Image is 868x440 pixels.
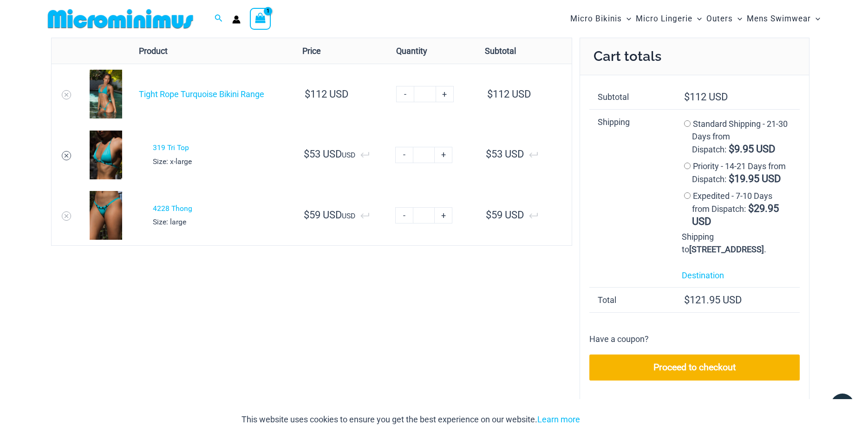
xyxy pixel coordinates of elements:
bdi: 112 USD [305,88,348,100]
th: Price [294,38,388,64]
span: $ [304,209,309,221]
a: 319 Tri Top [153,143,189,152]
input: Product quantity [413,147,435,163]
span: $ [729,173,734,184]
span: Mens Swimwear [747,7,811,31]
p: large [153,215,287,229]
img: Tight Rope Turquoise 319 Tri Top 4228 Thong Bottom 03 [90,70,122,118]
span: Micro Lingerie [636,7,692,31]
a: OutersMenu ToggleMenu Toggle [704,5,744,33]
span: Micro Bikinis [570,7,622,31]
a: Remove Tight Rope Turquoise Bikini Range from cart [62,90,71,99]
a: Destination [682,270,724,280]
th: Subtotal [476,38,572,64]
bdi: 59 USD [304,209,342,221]
span: Menu Toggle [692,7,702,31]
a: Micro LingerieMenu ToggleMenu Toggle [633,5,704,33]
th: Total [589,287,673,312]
span: $ [305,88,310,100]
bdi: 53 USD [304,148,342,160]
input: Product quantity [414,86,436,102]
img: Tight Rope Turquoise 4228 Thong Bottom 01 [90,191,122,240]
h2: Cart totals [580,38,809,75]
span: $ [486,209,491,221]
th: Subtotal [589,85,673,109]
span: $ [684,91,690,103]
span: Menu Toggle [622,7,631,31]
span: $ [487,88,493,100]
span: $ [748,203,754,214]
a: Proceed to checkout [589,355,800,381]
bdi: 9.95 USD [729,143,775,155]
span: Menu Toggle [733,7,742,31]
img: MM SHOP LOGO FLAT [44,8,197,29]
a: Search icon link [215,13,223,25]
bdi: 112 USD [487,88,531,100]
dt: Size: [153,155,168,169]
a: View Shopping Cart, 1 items [250,8,271,29]
span: USD [301,211,368,220]
bdi: 121.95 USD [684,294,742,306]
span: $ [729,143,734,155]
iframe: Secure express checkout frame [587,387,802,414]
button: Accept [587,408,627,431]
bdi: 59 USD [486,209,524,221]
p: This website uses cookies to ensure you get the best experience on our website. [241,413,580,427]
a: + [435,207,452,223]
a: - [396,86,414,102]
a: + [435,147,452,163]
a: Remove 4228 Thong from cart [62,211,71,221]
span: USD [301,151,368,159]
a: Mens SwimwearMenu ToggleMenu Toggle [744,5,822,33]
th: Product [131,38,294,64]
label: Priority - 14-21 Days from Dispatch: [692,161,786,184]
strong: [STREET_ADDRESS] [689,244,764,254]
a: Learn more [537,414,580,424]
span: $ [684,294,690,306]
a: 4228 Thong [153,204,192,213]
a: Tight Rope Turquoise Bikini Range [139,89,264,99]
a: - [395,147,413,163]
bdi: 53 USD [486,148,524,160]
a: Account icon link [232,15,241,24]
p: Have a coupon? [589,332,649,346]
span: Menu Toggle [811,7,820,31]
label: Expedited - 7-10 Days from Dispatch: [692,191,779,227]
dt: Size: [153,215,168,229]
span: $ [304,148,309,160]
p: x-large [153,155,287,169]
th: Quantity [388,38,476,64]
bdi: 112 USD [684,91,728,103]
input: Product quantity [413,207,435,223]
nav: Site Navigation [567,3,824,34]
a: Remove 319 Tri Top from cart [62,151,71,160]
span: Outers [706,7,733,31]
label: Standard Shipping - 21-30 Days from Dispatch: [692,119,788,154]
a: Micro BikinisMenu ToggleMenu Toggle [568,5,633,33]
img: Tight Rope Turquoise 319 Tri Top 01 [90,131,122,179]
a: + [436,86,454,102]
span: $ [486,148,491,160]
th: Shipping [589,109,673,287]
p: Shipping to . [682,230,791,256]
bdi: 19.95 USD [729,173,781,184]
a: - [395,207,413,223]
